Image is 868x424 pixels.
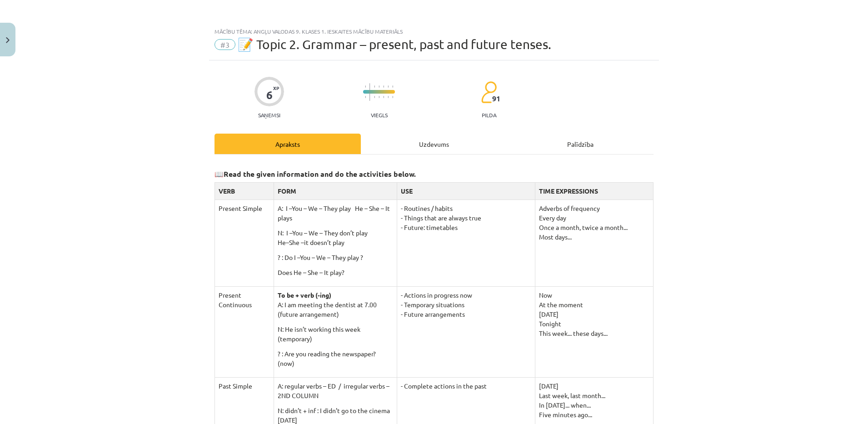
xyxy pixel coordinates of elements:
[215,163,653,180] h3: 📖
[273,85,279,90] span: XP
[379,85,379,88] img: icon-short-line-57e1e144782c952c97e751825c79c345078a6d821885a25fce030b3d8c18986b.svg
[215,286,274,377] td: Present Continuous
[507,134,653,154] div: Palīdzība
[215,134,361,154] div: Apraksts
[392,96,393,98] img: icon-short-line-57e1e144782c952c97e751825c79c345078a6d821885a25fce030b3d8c18986b.svg
[278,300,393,319] p: A: I am meeting the dentist at 7.00 (future arrangement)
[278,291,331,299] b: To be + verb (-ing)
[278,253,393,262] p: ? : Do I –You – We – They play ?
[481,81,497,104] img: students-c634bb4e5e11cddfef0936a35e636f08e4e9abd3cc4e673bd6f9a4125e45ecb1.svg
[278,204,393,223] p: A: I –You – We – They play He – She – It plays
[379,96,379,98] img: icon-short-line-57e1e144782c952c97e751825c79c345078a6d821885a25fce030b3d8c18986b.svg
[492,95,500,103] span: 91
[383,85,384,88] img: icon-short-line-57e1e144782c952c97e751825c79c345078a6d821885a25fce030b3d8c18986b.svg
[224,169,416,179] strong: Read the given information and do the activities below.
[374,85,375,88] img: icon-short-line-57e1e144782c952c97e751825c79c345078a6d821885a25fce030b3d8c18986b.svg
[535,182,653,200] th: TIME EXPRESSIONS
[388,85,389,88] img: icon-short-line-57e1e144782c952c97e751825c79c345078a6d821885a25fce030b3d8c18986b.svg
[374,96,375,98] img: icon-short-line-57e1e144782c952c97e751825c79c345078a6d821885a25fce030b3d8c18986b.svg
[361,134,507,154] div: Uzdevums
[383,96,384,98] img: icon-short-line-57e1e144782c952c97e751825c79c345078a6d821885a25fce030b3d8c18986b.svg
[215,28,653,35] div: Mācību tēma: Angļu valodas 9. klases 1. ieskaites mācību materiāls
[365,85,366,88] img: icon-short-line-57e1e144782c952c97e751825c79c345078a6d821885a25fce030b3d8c18986b.svg
[266,89,273,101] div: 6
[278,228,393,247] p: N: I –You – We – They don’t play He–She –it doesn’t play
[397,286,535,377] td: - Actions in progress now - Temporary situations - Future arrangements
[278,324,393,344] p: N: He isn’t working this week (temporary)
[535,286,653,377] td: Now At the moment [DATE] Tonight This week... these days...
[6,37,10,43] img: icon-close-lesson-0947bae3869378f0d4975bcd49f059093ad1ed9edebbc8119c70593378902aed.svg
[397,182,535,200] th: USE
[238,37,551,52] span: 📝 Topic 2. Grammar – present, past and future tenses.
[278,268,393,277] p: Does He – She – It play?
[254,112,284,118] p: Saņemsi
[365,96,366,98] img: icon-short-line-57e1e144782c952c97e751825c79c345078a6d821885a25fce030b3d8c18986b.svg
[274,182,397,200] th: FORM
[371,112,388,118] p: Viegls
[369,83,370,101] img: icon-long-line-d9ea69661e0d244f92f715978eff75569469978d946b2353a9bb055b3ed8787d.svg
[278,349,393,368] p: ? : Are you reading the newspaper? (now)
[388,96,389,98] img: icon-short-line-57e1e144782c952c97e751825c79c345078a6d821885a25fce030b3d8c18986b.svg
[392,85,393,88] img: icon-short-line-57e1e144782c952c97e751825c79c345078a6d821885a25fce030b3d8c18986b.svg
[215,182,274,200] th: VERB
[278,381,393,400] p: A: regular verbs – ED / irregular verbs – 2ND COLUMN
[535,200,653,286] td: Adverbs of frequency Every day Once a month, twice a month... Most days...
[397,200,535,286] td: - Routines / habits - Things that are always true - Future: timetables
[482,112,496,118] p: pilda
[215,39,235,50] span: #3
[215,200,274,286] td: Present Simple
